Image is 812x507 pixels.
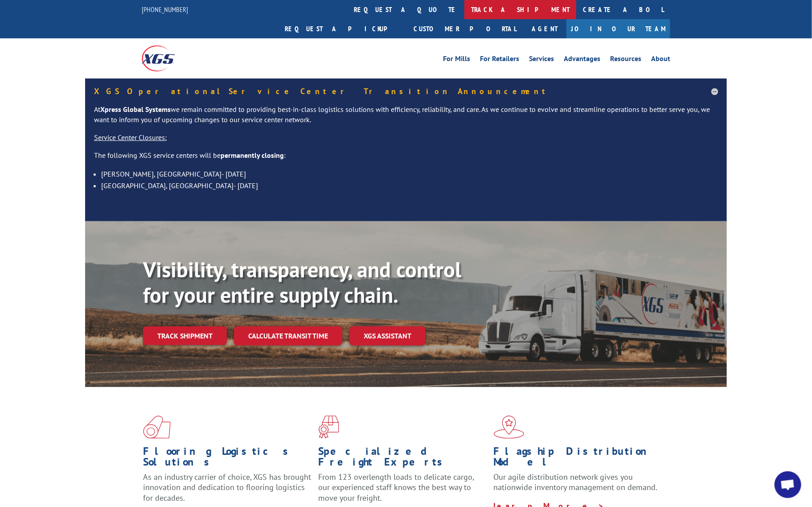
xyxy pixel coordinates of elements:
a: For Mills [443,55,470,65]
strong: Xpress Global Systems [100,105,171,114]
a: For Retailers [480,55,519,65]
p: The following XGS service centers will be : [94,150,718,168]
span: As an industry carrier of choice, XGS has brought innovation and dedication to flooring logistics... [143,472,311,503]
a: Join Our Team [566,19,670,38]
h1: Specialized Freight Experts [318,446,487,472]
b: Visibility, transparency, and control for your entire supply chain. [143,256,461,309]
a: Services [529,55,554,65]
a: Resources [610,55,641,65]
u: Service Center Closures: [94,133,167,142]
a: Customer Portal [407,19,523,38]
a: Calculate transit time [234,326,342,346]
strong: permanently closing [221,151,284,160]
a: Request a pickup [278,19,407,38]
img: xgs-icon-flagship-distribution-model-red [494,416,525,439]
span: Our agile distribution network gives you nationwide inventory management on demand. [494,472,658,493]
a: Agent [523,19,566,38]
img: xgs-icon-total-supply-chain-intelligence-red [143,416,171,439]
a: XGS ASSISTANT [349,326,426,346]
li: [PERSON_NAME], [GEOGRAPHIC_DATA]- [DATE] [101,168,718,180]
h1: Flagship Distribution Model [494,446,662,472]
a: Open chat [775,471,801,498]
a: About [651,55,670,65]
img: xgs-icon-focused-on-flooring-red [318,416,339,439]
h5: XGS Operational Service Center Transition Announcement [94,87,718,95]
a: [PHONE_NUMBER] [142,5,188,14]
h1: Flooring Logistics Solutions [143,446,312,472]
p: At we remain committed to providing best-in-class logistics solutions with efficiency, reliabilit... [94,104,718,133]
li: [GEOGRAPHIC_DATA], [GEOGRAPHIC_DATA]- [DATE] [101,180,718,191]
a: Track shipment [143,326,227,345]
a: Advantages [564,55,600,65]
